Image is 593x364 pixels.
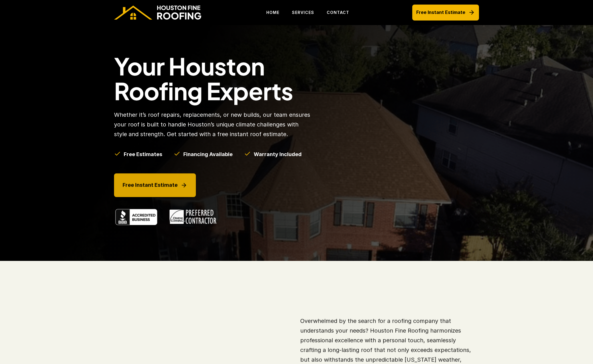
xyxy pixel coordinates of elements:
[124,151,162,158] h5: Free Estimates
[292,9,314,16] p: SERVICES
[114,110,312,139] p: Whether it’s roof repairs, replacements, or new builds, our team ensures your roof is built to ha...
[114,173,196,197] a: Free Instant Estimate
[123,181,178,190] p: Free Instant Estimate
[412,5,479,20] a: Free Instant Estimate
[266,9,279,16] p: HOME
[416,9,465,16] p: Free Instant Estimate
[254,151,302,158] h5: Warranty Included
[114,54,344,103] h1: Your Houston Roofing Experts
[183,151,233,158] h5: Financing Available
[327,9,349,16] p: CONTACT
